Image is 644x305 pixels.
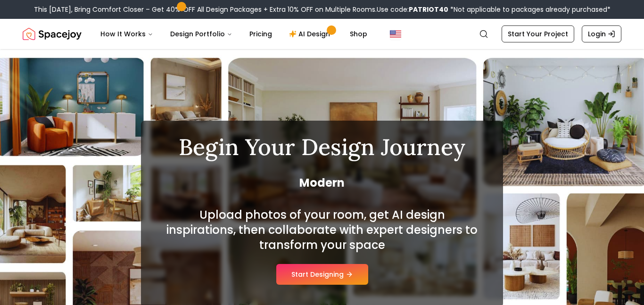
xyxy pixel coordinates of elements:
span: Modern [164,175,480,190]
a: Pricing [242,25,280,43]
h1: Begin Your Design Journey [164,136,480,158]
span: Use code: [377,5,448,14]
b: PATRIOT40 [409,5,448,14]
div: This [DATE], Bring Comfort Closer – Get 40% OFF All Design Packages + Extra 10% OFF on Multiple R... [34,5,611,14]
a: Spacejoy [23,25,82,43]
span: *Not applicable to packages already purchased* [448,5,611,14]
button: Design Portfolio [163,25,240,43]
img: Spacejoy Logo [23,25,82,43]
h2: Upload photos of your room, get AI design inspirations, then collaborate with expert designers to... [164,207,480,253]
a: AI Design [281,25,340,43]
img: United States [390,28,401,40]
nav: Global [23,19,621,49]
a: Shop [342,25,375,43]
a: Start Your Project [502,25,574,42]
nav: Main [93,25,375,43]
a: Login [582,25,621,42]
button: How It Works [93,25,161,43]
button: Start Designing [276,264,368,285]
